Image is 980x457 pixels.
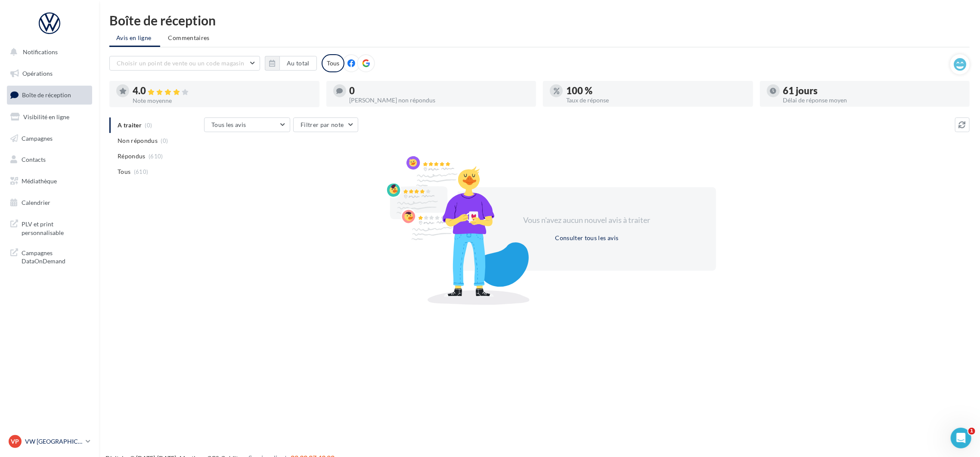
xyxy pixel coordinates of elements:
a: VP VW [GEOGRAPHIC_DATA] 20 [7,433,92,450]
span: Répondus [118,152,146,161]
span: Tous [118,167,130,176]
span: (610) [134,168,149,175]
span: (610) [149,153,163,160]
a: Calendrier [5,194,94,212]
span: PLV et print personnalisable [22,218,89,237]
div: Délai de réponse moyen [783,97,963,103]
span: Opérations [22,70,53,77]
a: Boîte de réception [5,86,94,104]
div: 0 [350,86,530,96]
button: Notifications [5,43,90,61]
span: (0) [161,137,168,144]
a: PLV et print personnalisable [5,215,94,240]
div: 61 jours [783,86,963,96]
div: Taux de réponse [566,97,746,103]
p: VW [GEOGRAPHIC_DATA] 20 [25,437,82,446]
span: Notifications [23,48,58,56]
span: Tous les avis [211,121,246,128]
div: Boîte de réception [109,14,970,27]
span: Boîte de réception [22,91,71,99]
button: Consulter tous les avis [552,233,622,243]
span: Non répondus [118,136,158,145]
span: 1 [968,428,975,435]
span: Calendrier [22,199,50,206]
div: 100 % [566,86,746,96]
span: Choisir un point de vente ou un code magasin [117,59,244,67]
span: Visibilité en ligne [23,113,69,120]
a: Opérations [5,65,94,83]
div: Vous n'avez aucun nouvel avis à traiter [513,215,661,226]
button: Tous les avis [204,117,290,132]
iframe: Intercom live chat [951,428,971,448]
button: Au total [265,56,317,71]
a: Campagnes [5,130,94,148]
div: Note moyenne [133,98,313,104]
span: Campagnes DataOnDemand [22,247,89,266]
div: Tous [322,54,344,72]
a: Campagnes DataOnDemand [5,244,94,269]
a: Contacts [5,151,94,169]
div: 4.0 [133,86,313,96]
span: Campagnes [22,134,53,142]
a: Médiathèque [5,172,94,190]
a: Visibilité en ligne [5,108,94,126]
span: Médiathèque [22,177,57,185]
span: Contacts [22,156,46,163]
div: [PERSON_NAME] non répondus [350,97,530,103]
button: Filtrer par note [293,117,358,132]
span: Commentaires [168,34,210,42]
button: Au total [279,56,317,71]
span: VP [11,437,19,446]
button: Choisir un point de vente ou un code magasin [109,56,260,71]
